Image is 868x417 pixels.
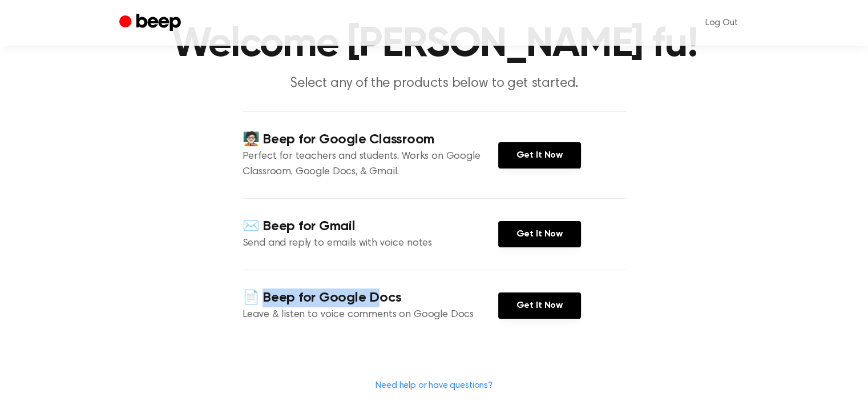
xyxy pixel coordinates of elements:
[243,307,498,323] p: Leave & listen to voice comments on Google Docs
[243,217,498,236] h4: ✉️ Beep for Gmail
[119,12,184,34] a: Beep
[376,381,492,390] a: Need help or have questions?
[498,292,581,319] a: Get It Now
[243,236,498,251] p: Send and reply to emails with voice notes
[243,130,498,149] h4: 🧑🏻‍🏫 Beep for Google Classroom
[498,221,581,247] a: Get It Now
[243,288,498,307] h4: 📄 Beep for Google Docs
[498,142,581,169] a: Get It Now
[215,74,653,93] p: Select any of the products below to get started.
[694,9,749,37] a: Log Out
[243,149,498,180] p: Perfect for teachers and students. Works on Google Classroom, Google Docs, & Gmail.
